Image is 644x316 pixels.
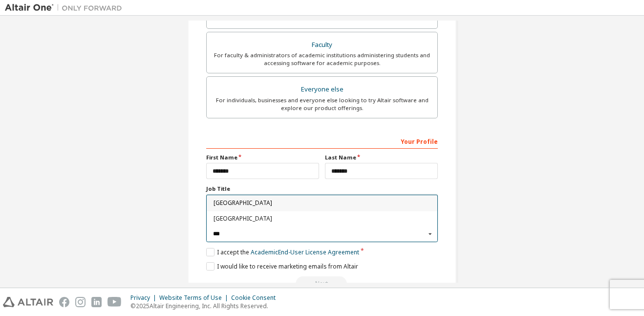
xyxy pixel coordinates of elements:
div: For individuals, businesses and everyone else looking to try Altair software and explore our prod... [213,96,431,112]
img: instagram.svg [75,297,86,307]
div: For faculty & administrators of academic institutions administering students and accessing softwa... [213,51,431,67]
div: Your Profile [206,133,438,149]
span: [GEOGRAPHIC_DATA] [214,201,431,206]
label: I accept the [206,248,359,256]
span: [GEOGRAPHIC_DATA] [214,216,431,222]
div: Faculty [213,38,431,52]
img: youtube.svg [107,297,122,307]
div: Read and acccept EULA to continue [206,276,438,291]
img: Altair One [5,3,127,13]
a: Academic End-User License Agreement [251,248,359,256]
div: Everyone else [213,83,431,96]
img: facebook.svg [59,297,69,307]
label: I would like to receive marketing emails from Altair [206,262,358,271]
img: linkedin.svg [91,297,102,307]
div: Website Terms of Use [159,294,231,302]
label: First Name [206,154,319,161]
div: Privacy [130,294,159,302]
p: © 2025 Altair Engineering, Inc. All Rights Reserved. [130,302,281,310]
label: Job Title [206,185,438,193]
img: altair_logo.svg [3,297,53,307]
div: Cookie Consent [231,294,281,302]
label: Last Name [325,154,438,161]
